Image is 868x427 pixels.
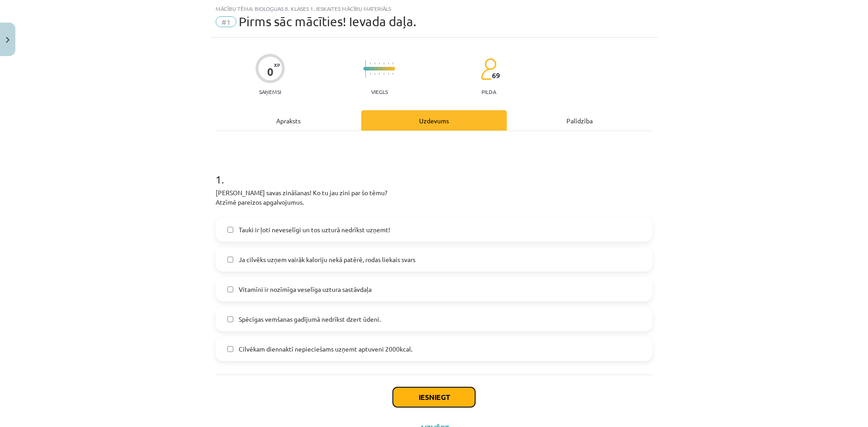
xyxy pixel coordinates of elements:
[274,62,280,67] span: XP
[227,286,233,292] input: Vitamīni ir nozīmīga veselīga uztura sastāvdaļa
[227,227,233,233] input: Tauki ir ļoti neveselīgi un tos uzturā nedrīkst uzņemt!
[492,71,500,80] span: 69
[227,316,233,322] input: Spēcīgas vemšanas gadījumā nedrīkst dzert ūdeni.
[388,62,389,65] img: icon-short-line-57e1e144782c952c97e751825c79c345078a6d821885a25fce030b3d8c18986b.svg
[371,89,388,95] p: Viegls
[383,62,384,65] img: icon-short-line-57e1e144782c952c97e751825c79c345078a6d821885a25fce030b3d8c18986b.svg
[216,188,652,207] p: [PERSON_NAME] savas zināšanas! Ko tu jau zini par šo tēmu? Atzīmē pareizos apgalvojumus.
[365,60,366,78] img: icon-long-line-d9ea69661e0d244f92f715978eff75569469978d946b2353a9bb055b3ed8787d.svg
[392,62,393,65] img: icon-short-line-57e1e144782c952c97e751825c79c345078a6d821885a25fce030b3d8c18986b.svg
[374,73,375,75] img: icon-short-line-57e1e144782c952c97e751825c79c345078a6d821885a25fce030b3d8c18986b.svg
[239,14,416,29] span: Pirms sāc mācīties! Ievada daļa.
[239,285,372,294] span: Vitamīni ir nozīmīga veselīga uztura sastāvdaļa
[239,255,415,264] span: Ja cilvēks uzņem vairāk kaloriju nekā patērē, rodas liekais svars
[481,58,496,80] img: students-c634bb4e5e11cddfef0936a35e636f08e4e9abd3cc4e673bd6f9a4125e45ecb1.svg
[216,110,361,131] div: Apraksts
[239,344,412,354] span: Cilvēkam diennaktī nepieciešams uzņemt aptuveni 2000kcal.
[239,225,390,235] span: Tauki ir ļoti neveselīgi un tos uzturā nedrīkst uzņemt!
[507,110,652,131] div: Palīdzība
[374,62,375,65] img: icon-short-line-57e1e144782c952c97e751825c79c345078a6d821885a25fce030b3d8c18986b.svg
[361,110,507,131] div: Uzdevums
[267,66,274,78] div: 0
[255,89,285,95] p: Saņemsi
[379,73,380,75] img: icon-short-line-57e1e144782c952c97e751825c79c345078a6d821885a25fce030b3d8c18986b.svg
[388,73,389,75] img: icon-short-line-57e1e144782c952c97e751825c79c345078a6d821885a25fce030b3d8c18986b.svg
[227,346,233,352] input: Cilvēkam diennaktī nepieciešams uzņemt aptuveni 2000kcal.
[216,5,652,12] div: Mācību tēma: Bioloģijas 8. klases 1. ieskaites mācību materiāls
[383,73,384,75] img: icon-short-line-57e1e144782c952c97e751825c79c345078a6d821885a25fce030b3d8c18986b.svg
[227,257,233,263] input: Ja cilvēks uzņem vairāk kaloriju nekā patērē, rodas liekais svars
[216,16,236,27] span: #1
[393,387,475,407] button: Iesniegt
[392,73,393,75] img: icon-short-line-57e1e144782c952c97e751825c79c345078a6d821885a25fce030b3d8c18986b.svg
[239,314,381,324] span: Spēcīgas vemšanas gadījumā nedrīkst dzert ūdeni.
[481,89,496,95] p: pilda
[6,37,9,43] img: icon-close-lesson-0947bae3869378f0d4975bcd49f059093ad1ed9edebbc8119c70593378902aed.svg
[216,157,652,185] h1: 1 .
[379,62,380,65] img: icon-short-line-57e1e144782c952c97e751825c79c345078a6d821885a25fce030b3d8c18986b.svg
[370,73,371,75] img: icon-short-line-57e1e144782c952c97e751825c79c345078a6d821885a25fce030b3d8c18986b.svg
[370,62,371,65] img: icon-short-line-57e1e144782c952c97e751825c79c345078a6d821885a25fce030b3d8c18986b.svg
